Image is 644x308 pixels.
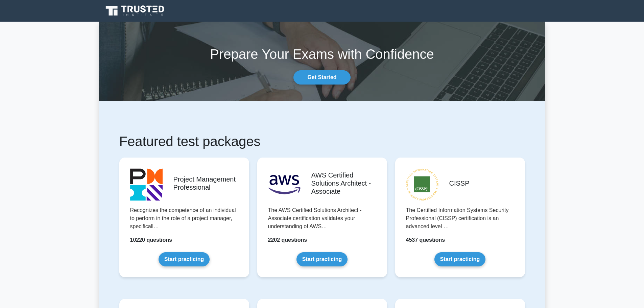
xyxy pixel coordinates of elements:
[434,252,485,266] a: Start practicing
[296,252,348,266] a: Start practicing
[159,252,210,266] a: Start practicing
[119,133,525,149] h1: Featured test packages
[99,46,545,62] h1: Prepare Your Exams with Confidence
[293,70,350,85] a: Get Started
